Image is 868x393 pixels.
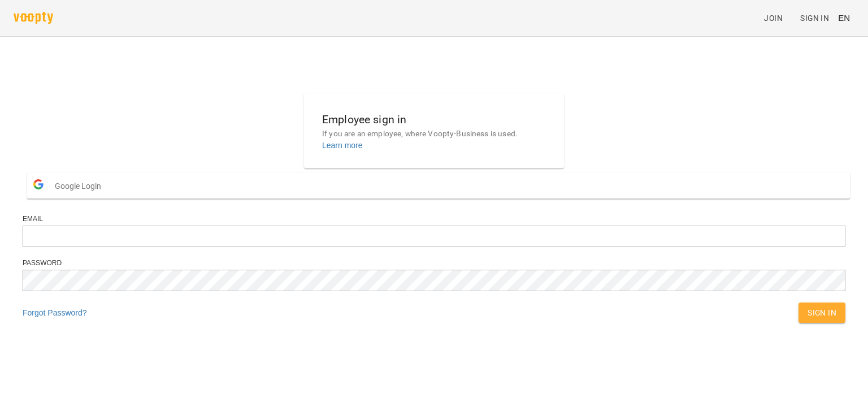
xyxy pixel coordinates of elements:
a: Sign In [796,8,834,28]
h6: Employee sign in [322,111,546,128]
div: Email [23,214,845,224]
img: voopty.png [14,12,53,24]
span: Join [764,11,783,25]
button: Google Login [27,173,850,198]
p: If you are an employee, where Voopty-Business is used. [322,128,546,140]
a: Join [759,8,796,28]
span: Sign In [800,11,829,25]
div: Password [23,258,845,268]
button: Sign In [798,303,845,323]
span: EN [838,12,850,24]
span: Sign In [808,306,836,319]
button: Employee sign inIf you are an employee, where Voopty-Business is used.Learn more [313,102,555,160]
button: EN [834,7,854,28]
a: Forgot Password? [23,308,87,317]
span: Google Login [55,175,107,197]
a: Learn more [322,141,363,150]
